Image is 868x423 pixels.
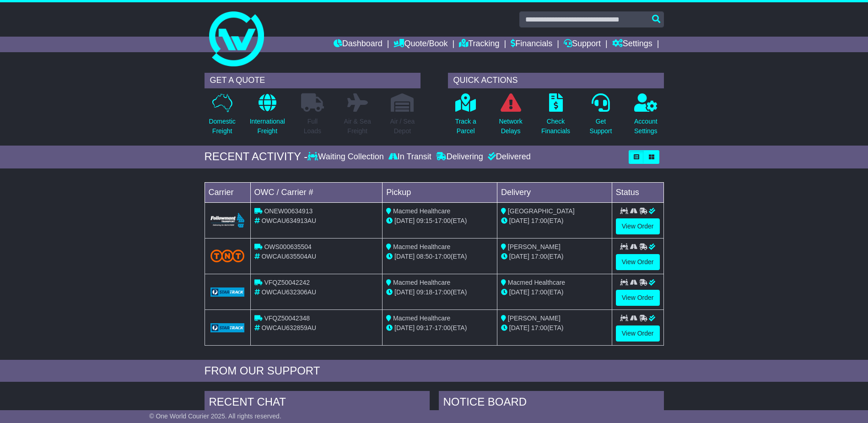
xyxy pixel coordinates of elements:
span: Macmed Healthcare [508,279,565,286]
a: Quote/Book [394,37,447,52]
div: QUICK ACTIONS [448,73,664,88]
div: Delivered [485,152,531,162]
div: In Transit [386,152,434,162]
div: (ETA) [501,323,608,333]
a: View Order [616,325,660,342]
span: [DATE] [394,324,415,331]
a: Dashboard [334,37,383,52]
span: [PERSON_NAME] [508,243,561,250]
img: Followmont_Transport.png [210,213,245,228]
a: View Order [616,254,660,270]
td: Carrier [205,182,250,202]
p: Account Settings [634,117,658,136]
div: GET A QUOTE [205,73,421,88]
td: Pickup [383,182,497,202]
a: Tracking [459,37,499,52]
a: InternationalFreight [249,93,286,141]
img: GetCarrierServiceLogo [210,287,245,297]
span: 09:15 [416,217,432,224]
span: Macmed Healthcare [393,243,450,250]
span: OWS000635504 [264,243,312,250]
p: Air & Sea Freight [344,117,371,136]
div: (ETA) [501,216,608,226]
span: [DATE] [394,253,415,260]
span: Macmed Healthcare [393,315,450,322]
p: Air / Sea Depot [390,117,415,136]
a: Settings [612,37,652,52]
span: Macmed Healthcare [393,207,450,215]
span: VFQZ50042242 [264,279,310,286]
a: View Order [616,290,660,306]
div: NOTICE BOARD [439,391,664,416]
div: (ETA) [501,252,608,261]
span: 09:17 [416,324,432,331]
span: 09:18 [416,288,432,296]
a: Track aParcel [455,93,477,141]
span: [DATE] [394,217,415,224]
span: 17:00 [531,324,547,331]
span: Macmed Healthcare [393,279,450,286]
p: International Freight [250,117,285,136]
p: Track a Parcel [455,117,476,136]
span: 08:50 [416,253,432,260]
a: GetSupport [589,93,612,141]
span: [DATE] [509,217,529,224]
span: [DATE] [509,324,529,331]
td: OWC / Carrier # [250,182,383,202]
div: (ETA) [501,287,608,297]
span: [DATE] [509,253,529,260]
span: [PERSON_NAME] [508,315,561,322]
a: CheckFinancials [541,93,571,141]
span: © One World Courier 2025. All rights reserved. [149,412,281,420]
span: OWCAU632859AU [261,324,316,331]
a: NetworkDelays [498,93,523,141]
td: Delivery [497,182,612,202]
div: - (ETA) [386,252,493,261]
a: DomesticFreight [208,93,236,141]
div: RECENT CHAT [205,391,430,416]
p: Get Support [589,117,612,136]
img: TNT_Domestic.png [210,249,245,262]
span: 17:00 [531,217,547,224]
div: - (ETA) [386,216,493,226]
a: View Order [616,218,660,234]
span: 17:00 [435,217,451,224]
div: RECENT ACTIVITY - [205,150,308,163]
span: 17:00 [435,253,451,260]
p: Domestic Freight [209,117,235,136]
span: 17:00 [531,253,547,260]
span: OWCAU632306AU [261,288,316,296]
span: 17:00 [531,288,547,296]
p: Network Delays [499,117,522,136]
p: Check Financials [541,117,570,136]
span: OWCAU634913AU [261,217,316,224]
p: Full Loads [301,117,324,136]
div: Waiting Collection [307,152,386,162]
span: VFQZ50042348 [264,315,310,322]
span: 17:00 [435,324,451,331]
span: [DATE] [394,288,415,296]
span: 17:00 [435,288,451,296]
div: - (ETA) [386,323,493,333]
span: [GEOGRAPHIC_DATA] [508,207,575,215]
a: Support [564,37,601,52]
a: Financials [511,37,552,52]
span: [DATE] [509,288,529,296]
img: GetCarrierServiceLogo [210,323,245,332]
span: ONEW00634913 [264,207,313,215]
a: AccountSettings [634,93,658,141]
div: Delivering [434,152,485,162]
div: FROM OUR SUPPORT [205,364,664,378]
td: Status [612,182,663,202]
span: OWCAU635504AU [261,253,316,260]
div: - (ETA) [386,287,493,297]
